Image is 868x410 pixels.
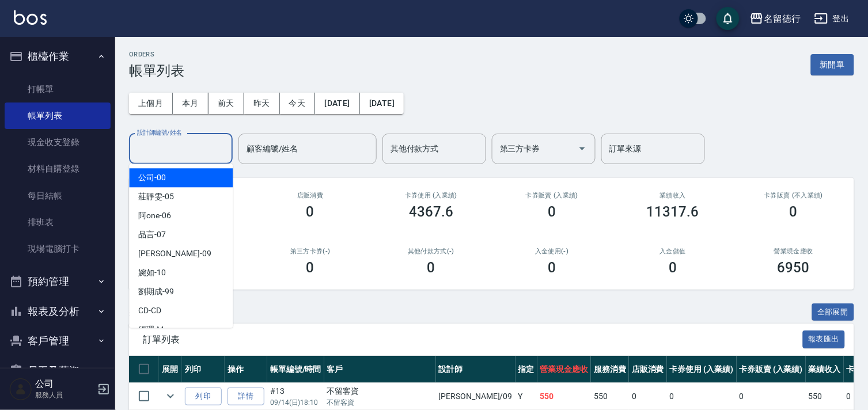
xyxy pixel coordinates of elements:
[436,356,516,383] th: 設計師
[737,383,806,410] td: 0
[790,204,798,220] h3: 0
[209,93,244,114] button: 前天
[717,7,740,30] button: save
[129,93,173,114] button: 上個月
[5,326,111,356] button: 客戶管理
[137,128,182,137] label: 設計師編號/姓名
[267,356,324,383] th: 帳單編號/時間
[182,356,225,383] th: 列印
[5,236,111,262] a: 現場電腦打卡
[5,41,111,71] button: 櫃檯作業
[505,192,598,199] h2: 卡券販賣 (入業績)
[385,192,478,199] h2: 卡券使用 (入業績)
[264,192,357,199] h2: 店販消費
[228,388,264,405] a: 詳情
[626,248,719,255] h2: 入金儲值
[810,8,854,29] button: 登出
[667,383,737,410] td: 0
[138,210,171,222] span: 阿one -06
[35,378,94,390] h5: 公司
[385,248,478,255] h2: 其他付款方式(-)
[5,102,111,129] a: 帳單列表
[811,59,854,70] a: 新開單
[280,93,316,114] button: 今天
[138,191,174,203] span: 莊靜雯 -05
[138,229,166,241] span: 品言 -07
[225,356,267,383] th: 操作
[244,93,280,114] button: 昨天
[764,12,801,26] div: 名留德行
[264,248,357,255] h2: 第三方卡券(-)
[629,356,667,383] th: 店販消費
[138,248,211,260] span: [PERSON_NAME] -09
[138,324,164,336] span: 經理 -M
[591,383,629,410] td: 550
[436,383,516,410] td: [PERSON_NAME] /09
[327,385,433,397] div: 不留客資
[270,397,321,408] p: 09/14 (日) 18:10
[505,248,598,255] h2: 入金使用(-)
[5,155,111,182] a: 材料自購登錄
[327,397,433,408] p: 不留客資
[185,388,222,405] button: 列印
[591,356,629,383] th: 服務消費
[667,356,737,383] th: 卡券使用 (入業績)
[747,192,840,199] h2: 卡券販賣 (不入業績)
[806,383,844,410] td: 550
[173,93,209,114] button: 本月
[138,267,166,279] span: 婉如 -10
[811,54,854,75] button: 新開單
[629,383,667,410] td: 0
[129,63,184,79] h3: 帳單列表
[138,305,161,317] span: CD -CD
[626,192,719,199] h2: 業績收入
[5,183,111,209] a: 每日結帳
[803,331,846,348] button: 報表匯出
[803,333,846,344] a: 報表匯出
[324,356,436,383] th: 客戶
[548,260,556,276] h3: 0
[516,383,537,410] td: Y
[778,260,810,276] h3: 6950
[360,93,404,114] button: [DATE]
[5,209,111,236] a: 排班表
[747,248,840,255] h2: 營業現金應收
[409,204,453,220] h3: 4367.6
[159,356,182,383] th: 展開
[14,10,47,25] img: Logo
[737,356,806,383] th: 卡券販賣 (入業績)
[306,260,314,276] h3: 0
[35,390,94,400] p: 服務人員
[5,297,111,327] button: 報表及分析
[5,356,111,386] button: 員工及薪資
[315,93,359,114] button: [DATE]
[162,388,179,405] button: expand row
[5,267,111,297] button: 預約管理
[647,204,699,220] h3: 11317.6
[5,129,111,155] a: 現金收支登錄
[138,172,166,184] span: 公司 -00
[806,356,844,383] th: 業績收入
[143,334,803,346] span: 訂單列表
[573,139,592,158] button: Open
[306,204,314,220] h3: 0
[516,356,537,383] th: 指定
[427,260,435,276] h3: 0
[267,383,324,410] td: #13
[9,378,32,401] img: Person
[537,356,592,383] th: 營業現金應收
[5,76,111,102] a: 打帳單
[669,260,677,276] h3: 0
[548,204,556,220] h3: 0
[812,303,855,321] button: 全部展開
[129,51,184,58] h2: ORDERS
[745,7,805,31] button: 名留德行
[537,383,592,410] td: 550
[138,286,174,298] span: 劉期成 -99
